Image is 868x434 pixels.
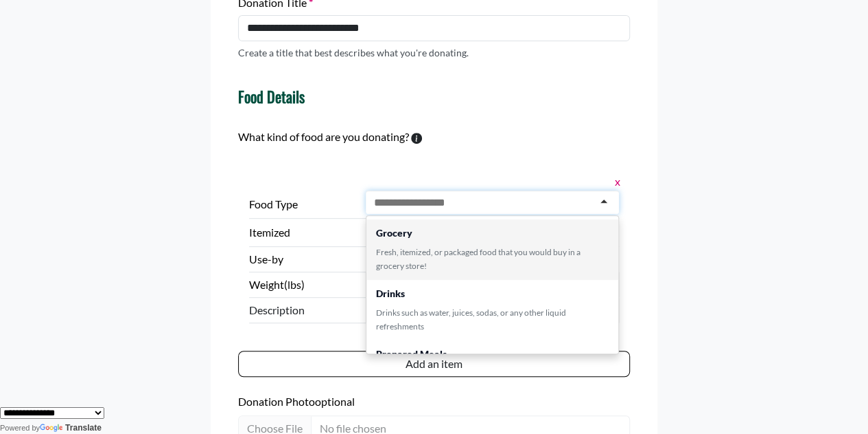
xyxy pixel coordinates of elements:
[249,224,360,241] label: Itemized
[376,246,609,273] div: Fresh, itemized, or packaged food that you would buy in a grocery store!
[376,226,609,240] div: Grocery
[238,129,409,145] label: What kind of food are you donating?
[376,347,609,361] div: Prepared Meals
[284,278,305,291] span: (lbs)
[249,302,360,318] span: Description
[376,306,609,334] div: Drinks such as water, juices, sodas, or any other liquid refreshments
[249,276,360,293] label: Weight
[315,395,355,408] span: optional
[238,393,630,410] label: Donation Photo
[611,173,619,191] button: x
[238,351,630,377] button: Add an item
[40,424,65,433] img: Google Translate
[249,251,360,268] label: Use-by
[40,423,102,433] a: Translate
[238,45,469,60] p: Create a title that best describes what you're donating.
[249,196,360,213] label: Food Type
[376,287,609,301] div: Drinks
[411,133,422,144] svg: To calculate environmental impacts, we follow the Food Loss + Waste Protocol
[238,87,305,105] h4: Food Details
